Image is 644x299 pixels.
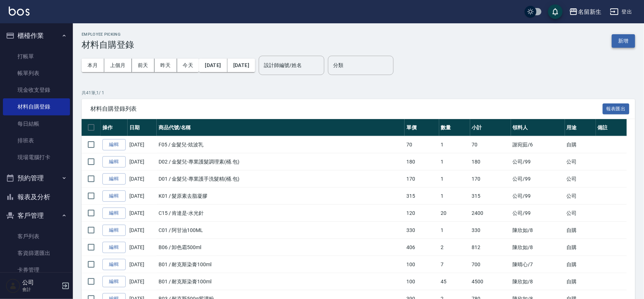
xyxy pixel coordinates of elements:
td: 陳晴心 /7 [511,256,565,273]
a: 打帳單 [3,48,70,65]
a: 每日結帳 [3,115,70,132]
td: 20 [439,205,470,222]
a: 客資篩選匯出 [3,245,70,261]
a: 編輯 [102,242,126,253]
td: K01 / 髮原素去脂凝膠 [157,188,405,205]
td: 1 [439,153,470,170]
td: 406 [405,239,439,256]
a: 編輯 [102,173,126,185]
td: 70 [470,136,511,153]
td: 812 [470,239,511,256]
td: 自購 [565,136,596,153]
button: 名留新生 [566,4,604,19]
th: 日期 [128,119,157,136]
td: 公司 [565,205,596,222]
td: [DATE] [128,256,157,273]
td: 公司 /99 [511,188,565,205]
td: [DATE] [128,273,157,290]
td: 120 [405,205,439,222]
a: 報表匯出 [603,105,630,112]
p: 共 41 筆, 1 / 1 [82,90,635,96]
td: 自購 [565,222,596,239]
td: 陳欣如 /8 [511,239,565,256]
button: save [548,4,563,19]
button: 今天 [177,59,199,72]
a: 編輯 [102,190,126,202]
a: 卡券管理 [3,261,70,278]
a: 編輯 [102,156,126,168]
td: 自購 [565,256,596,273]
td: 1 [439,222,470,239]
a: 排班表 [3,132,70,149]
td: 2 [439,239,470,256]
td: 陳欣如 /8 [511,222,565,239]
td: [DATE] [128,153,157,170]
td: 100 [405,256,439,273]
button: 本月 [82,59,104,72]
td: 公司 [565,153,596,170]
td: B06 / 卸色霜500ml [157,239,405,256]
a: 現金收支登錄 [3,82,70,98]
h5: 公司 [22,279,59,286]
td: 1 [439,188,470,205]
td: 180 [405,153,439,170]
span: 材料自購登錄列表 [90,105,603,113]
td: D02 / 金髮兒-專業護髮調理素(桶.包) [157,153,405,170]
div: 名留新生 [578,7,601,16]
td: 公司 /99 [511,170,565,188]
th: 單價 [405,119,439,136]
td: 45 [439,273,470,290]
td: B01 / 耐克斯染膏100ml [157,273,405,290]
td: 170 [405,170,439,188]
td: 70 [405,136,439,153]
button: 報表及分析 [3,188,70,206]
a: 客戶列表 [3,228,70,245]
td: 100 [405,273,439,290]
th: 小計 [470,119,511,136]
td: 330 [405,222,439,239]
td: 公司 /99 [511,205,565,222]
h3: 材料自購登錄 [82,40,134,50]
td: B01 / 耐克斯染膏100ml [157,256,405,273]
button: [DATE] [227,59,255,72]
th: 領料人 [511,119,565,136]
td: 700 [470,256,511,273]
a: 編輯 [102,225,126,236]
td: 180 [470,153,511,170]
td: C15 / 肯達是-水光針 [157,205,405,222]
a: 新增 [612,37,635,44]
td: 7 [439,256,470,273]
th: 操作 [101,119,128,136]
td: 公司 [565,170,596,188]
td: [DATE] [128,188,157,205]
td: 公司 /99 [511,153,565,170]
td: C01 / 阿甘油100ML [157,222,405,239]
button: 客戶管理 [3,206,70,225]
a: 編輯 [102,208,126,219]
button: [DATE] [199,59,227,72]
button: 報表匯出 [603,103,630,115]
td: 1 [439,170,470,188]
a: 編輯 [102,276,126,287]
a: 現場電腦打卡 [3,149,70,166]
a: 編輯 [102,139,126,150]
button: 昨天 [155,59,177,72]
td: [DATE] [128,136,157,153]
td: 170 [470,170,511,188]
th: 商品代號/名稱 [157,119,405,136]
td: 4500 [470,273,511,290]
p: 會計 [22,286,59,293]
td: 2400 [470,205,511,222]
td: 自購 [565,239,596,256]
button: 前天 [132,59,155,72]
th: 用途 [565,119,596,136]
td: 330 [470,222,511,239]
td: 315 [470,188,511,205]
th: 備註 [596,119,627,136]
td: [DATE] [128,222,157,239]
img: Logo [9,7,30,16]
td: [DATE] [128,205,157,222]
td: D01 / 金髮兒-專業護手洗髮精(桶.包) [157,170,405,188]
a: 材料自購登錄 [3,98,70,115]
td: 自購 [565,273,596,290]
